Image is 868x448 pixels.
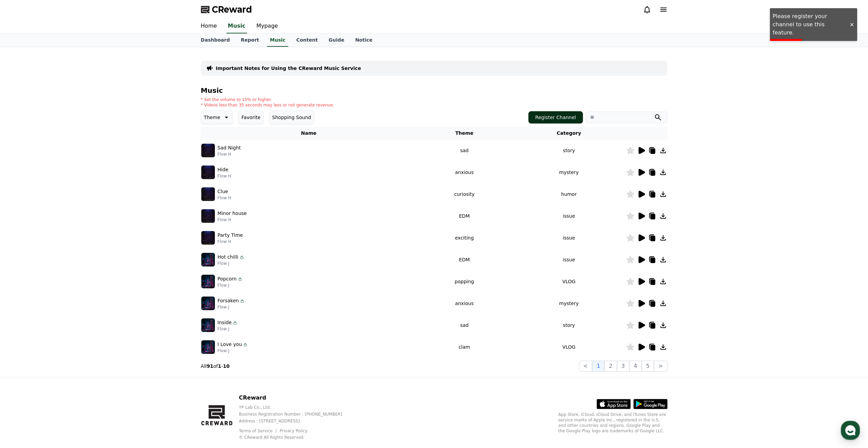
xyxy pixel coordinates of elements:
p: Forsaken [218,297,239,304]
a: Terms of Service [239,429,278,433]
p: Theme [204,113,220,122]
p: Inside [218,319,232,326]
img: music [201,340,215,354]
h4: Music [201,87,667,94]
a: Music [267,34,288,47]
td: popping [417,271,512,292]
p: Flow H [218,217,247,222]
a: Report [235,34,265,47]
a: Guide [323,34,350,47]
th: Category [512,127,626,140]
a: Notice [350,34,378,47]
p: Flow J [218,304,245,310]
p: Flow H [218,239,243,244]
td: story [512,140,626,161]
a: Home [195,19,222,33]
p: Party Time [218,232,243,239]
p: YP Lab Co., Ltd. [239,405,353,410]
button: Shopping Sound [269,111,314,124]
a: Privacy Policy [280,429,308,433]
button: Register Channel [528,111,583,124]
p: Flow J [218,348,248,353]
a: CReward [201,4,252,15]
p: Flow J [218,326,238,332]
strong: 1 [218,363,221,369]
img: music [201,187,215,201]
strong: 10 [223,363,230,369]
img: music [201,275,215,288]
p: Hot chilli [218,254,238,261]
td: EDM [417,205,512,227]
p: Flow H [218,173,231,179]
img: music [201,165,215,179]
td: anxious [417,292,512,314]
button: 4 [629,361,642,372]
a: Dashboard [195,34,235,47]
button: 2 [604,361,617,372]
td: exciting [417,227,512,249]
a: Messages [45,216,88,233]
p: © CReward All Rights Reserved. [239,435,353,440]
img: music [201,253,215,266]
button: 3 [617,361,629,372]
img: music [201,209,215,223]
button: Favorite [238,111,264,124]
button: 5 [642,361,654,372]
td: mystery [512,161,626,183]
th: Name [201,127,417,140]
p: Popcorn [218,275,237,283]
span: Home [17,227,29,232]
span: Settings [101,227,118,232]
p: Hide [218,166,229,173]
p: Flow J [218,261,245,266]
p: Sad Night [218,144,241,151]
td: VLOG [512,336,626,358]
img: music [201,318,215,332]
p: Minor house [218,210,247,217]
button: Theme [201,111,233,124]
td: anxious [417,161,512,183]
td: sad [417,140,512,161]
p: CReward [239,394,353,402]
p: Business Registration Number : [PHONE_NUMBER] [239,411,353,417]
p: * Videos less than 35 seconds may less or not generate revenue. [201,102,334,108]
td: issue [512,227,626,249]
td: story [512,314,626,336]
span: Messages [57,227,77,232]
p: Clue [218,188,228,195]
th: Theme [417,127,512,140]
a: Home [2,216,45,233]
strong: 91 [207,363,213,369]
p: Flow H [218,151,241,157]
td: issue [512,249,626,271]
a: Content [291,34,323,47]
a: Settings [88,216,131,233]
button: < [579,361,592,372]
td: VLOG [512,271,626,292]
p: All of - [201,363,230,370]
p: I Love you [218,341,242,348]
img: music [201,297,215,310]
p: App Store, iCloud, iCloud Drive, and iTunes Store are service marks of Apple Inc., registered in ... [558,412,667,434]
p: Address : [STREET_ADDRESS] [239,418,353,424]
p: Flow J [218,283,243,288]
td: mystery [512,292,626,314]
button: > [654,361,667,372]
a: Mypage [251,19,283,33]
p: Flow H [218,195,231,201]
img: music [201,231,215,245]
a: Important Notes for Using the CReward Music Service [216,65,361,72]
td: issue [512,205,626,227]
span: CReward [212,4,252,15]
td: clam [417,336,512,358]
td: sad [417,314,512,336]
td: humor [512,183,626,205]
td: EDM [417,249,512,271]
td: curiosity [417,183,512,205]
button: 1 [592,361,604,372]
p: * Set the volume to 15% or higher. [201,97,334,102]
a: Music [226,19,247,33]
img: music [201,144,215,157]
